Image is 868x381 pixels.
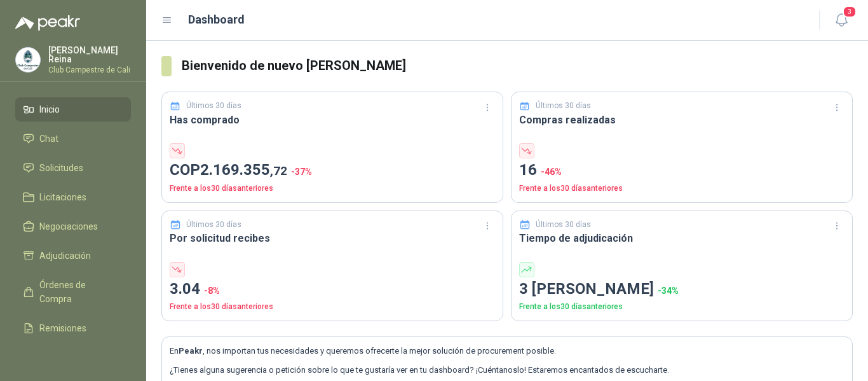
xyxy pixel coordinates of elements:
p: 16 [519,158,844,183]
p: Últimos 30 días [536,100,591,112]
span: Remisiones [39,321,86,335]
p: Frente a los 30 días anteriores [519,301,844,313]
span: 3 [843,6,857,18]
a: Licitaciones [15,185,131,209]
span: Negociaciones [39,219,98,233]
span: Chat [39,132,58,146]
span: -46 % [541,167,562,177]
a: Negociaciones [15,214,131,239]
button: 3 [830,9,853,32]
p: 3.04 [170,277,495,301]
p: Últimos 30 días [536,219,591,231]
a: Configuración [15,345,131,370]
a: Remisiones [15,316,131,340]
h3: Tiempo de adjudicación [519,230,844,246]
img: Company Logo [16,48,40,72]
p: En , nos importan tus necesidades y queremos ofrecerte la mejor solución de procurement posible. [170,345,844,357]
span: Órdenes de Compra [39,278,119,306]
p: Frente a los 30 días anteriores [170,301,495,313]
p: [PERSON_NAME] Reina [48,46,131,64]
a: Adjudicación [15,244,131,268]
h3: Por solicitud recibes [170,230,495,246]
a: Solicitudes [15,156,131,180]
p: COP [170,158,495,183]
p: Frente a los 30 días anteriores [170,183,495,195]
a: Órdenes de Compra [15,273,131,311]
h1: Dashboard [188,11,245,29]
h3: Compras realizadas [519,112,844,128]
span: 2.169.355 [200,161,287,179]
span: -37 % [291,167,312,177]
h3: Bienvenido de nuevo [PERSON_NAME] [182,56,853,76]
h3: Has comprado [170,112,495,128]
p: Club Campestre de Cali [48,66,131,74]
a: Chat [15,127,131,151]
p: Últimos 30 días [186,219,241,231]
span: -8 % [204,286,220,296]
span: Adjudicación [39,249,91,263]
img: Logo peakr [15,15,80,31]
p: Últimos 30 días [186,100,241,112]
span: Licitaciones [39,190,86,204]
span: Inicio [39,102,60,116]
span: Solicitudes [39,161,83,175]
p: ¿Tienes alguna sugerencia o petición sobre lo que te gustaría ver en tu dashboard? ¡Cuéntanoslo! ... [170,364,844,377]
a: Inicio [15,97,131,121]
span: -34 % [658,286,679,296]
span: ,72 [270,163,287,178]
b: Peakr [179,346,203,356]
p: Frente a los 30 días anteriores [519,183,844,195]
p: 3 [PERSON_NAME] [519,277,844,301]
